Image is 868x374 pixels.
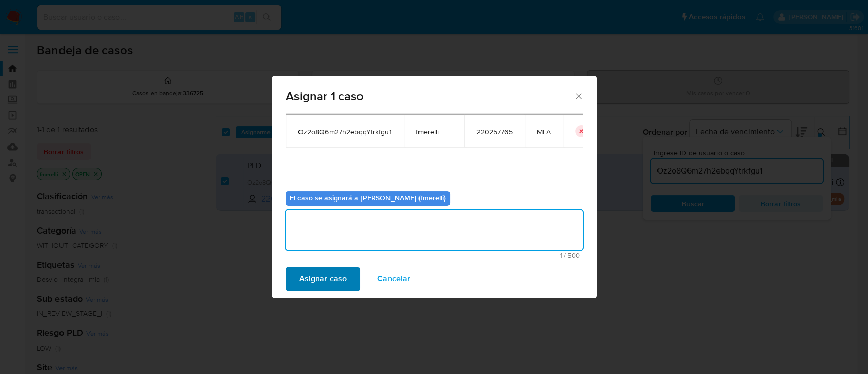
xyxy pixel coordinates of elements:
[286,90,574,102] span: Asignar 1 caso
[476,127,513,136] span: 220257765
[574,91,583,100] button: Cerrar ventana
[575,125,587,137] button: icon-button
[299,268,347,290] span: Asignar caso
[416,127,452,136] span: fmerelli
[286,267,360,291] button: Asignar caso
[377,268,410,290] span: Cancelar
[272,76,597,298] div: assign-modal
[289,252,580,259] span: Máximo 500 caracteres
[298,127,392,136] span: Oz2o8Q6m27h2ebqqYtrkfgu1
[537,127,551,136] span: MLA
[364,267,424,291] button: Cancelar
[290,193,446,203] b: El caso se asignará a [PERSON_NAME] (fmerelli)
